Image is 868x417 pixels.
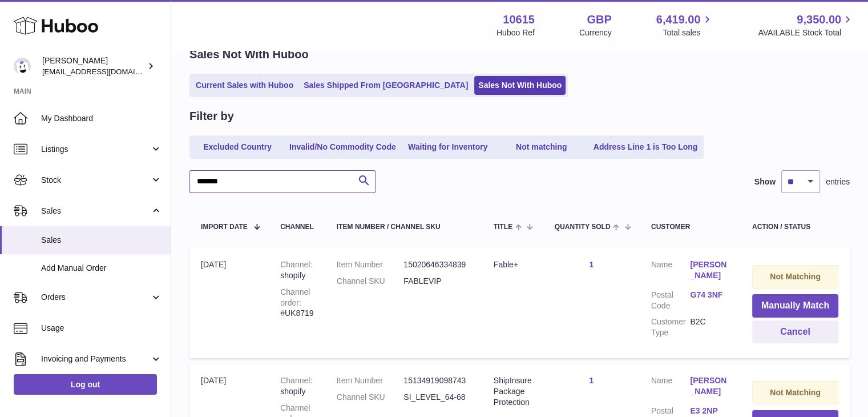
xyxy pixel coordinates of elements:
dd: 15134919098743 [403,375,470,386]
a: Current Sales with Huboo [192,76,297,95]
div: Channel [280,223,314,231]
span: entries [826,177,850,187]
span: Total sales [663,27,713,38]
dd: FABLEVIP [403,276,470,287]
dt: Item Number [337,375,403,386]
strong: GBP [587,12,611,27]
a: Sales Not With Huboo [474,76,566,95]
span: Orders [41,292,150,303]
strong: Not Matching [770,272,821,281]
strong: 10615 [503,12,535,27]
span: Sales [41,206,150,216]
span: 6,419.00 [656,12,701,27]
a: 1 [589,376,594,385]
h2: Filter by [189,109,234,124]
span: Quantity Sold [555,223,611,231]
strong: Channel [280,260,312,269]
dt: Postal Code [651,290,691,311]
a: Address Line 1 is Too Long [590,138,702,157]
div: Currency [579,27,612,38]
a: E3 2NP [690,406,729,416]
div: Customer [651,223,729,231]
span: 9,350.00 [797,12,841,27]
a: Sales Shipped From [GEOGRAPHIC_DATA] [300,76,472,95]
button: Cancel [752,320,838,344]
div: Huboo Ref [496,27,535,38]
a: Invalid/No Commodity Code [285,138,400,157]
a: Excluded Country [192,138,283,157]
div: Action / Status [752,223,838,231]
strong: Channel [280,376,312,385]
div: shopify [280,375,314,397]
span: My Dashboard [41,113,162,124]
span: Invoicing and Payments [41,354,150,364]
span: Title [494,223,512,231]
div: Item Number / Channel SKU [337,223,471,231]
a: G74 3NF [690,290,729,300]
a: [PERSON_NAME] [690,259,729,281]
div: #UK8719 [280,287,314,319]
span: AVAILABLE Stock Total [758,27,854,38]
div: [PERSON_NAME] [42,55,145,77]
dd: 15020646334839 [403,259,470,270]
dt: Item Number [337,259,403,270]
span: Listings [41,144,150,155]
dd: B2C [690,316,729,338]
a: Log out [14,374,157,395]
dt: Name [651,259,691,284]
td: [DATE] [189,248,269,358]
dd: SI_LEVEL_64-68 [403,392,470,403]
dt: Customer Type [651,316,691,338]
span: Stock [41,175,150,186]
span: Usage [41,323,162,334]
img: fulfillment@fable.com [14,58,31,75]
label: Show [754,177,776,187]
a: 9,350.00 AVAILABLE Stock Total [758,12,854,38]
div: shopify [280,259,314,281]
div: ShipInsure Package Protection [494,375,532,408]
span: [EMAIL_ADDRESS][DOMAIN_NAME] [42,67,168,76]
strong: Channel order [280,287,310,307]
button: Manually Match [752,294,838,318]
span: Add Manual Order [41,263,162,274]
a: Not matching [496,138,587,157]
a: Waiting for Inventory [402,138,494,157]
span: Sales [41,235,162,246]
dt: Name [651,375,691,400]
dt: Channel SKU [337,392,403,403]
a: [PERSON_NAME] [690,375,729,397]
strong: Not Matching [770,388,821,397]
h2: Sales Not With Huboo [189,47,309,62]
a: 6,419.00 Total sales [656,12,714,38]
a: 1 [589,260,594,269]
span: Import date [201,223,248,231]
div: Fable+ [494,259,532,270]
dt: Channel SKU [337,276,403,287]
